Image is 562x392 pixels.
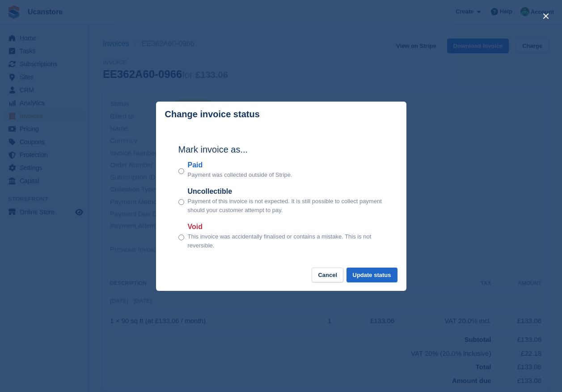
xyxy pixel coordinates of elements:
[188,197,384,214] p: Payment of this invoice is not expected. It is still possible to collect payment should your cust...
[312,268,343,282] button: Cancel
[539,9,553,23] button: close
[188,222,384,232] label: Void
[178,143,384,156] h2: Mark invoice as...
[165,109,260,119] p: Change invoice status
[346,268,397,282] button: Update status
[188,232,384,250] p: This invoice was accidentally finalised or contains a mistake. This is not reversible.
[188,160,292,170] label: Paid
[188,186,384,197] label: Uncollectible
[188,170,292,179] p: Payment was collected outside of Stripe.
